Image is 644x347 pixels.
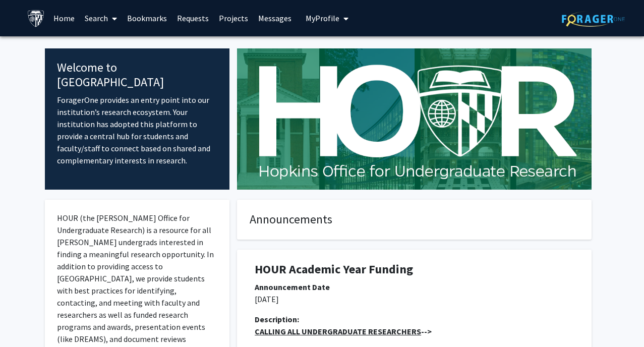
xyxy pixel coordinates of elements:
p: ForagerOne provides an entry point into our institution’s research ecosystem. Your institution ha... [57,94,218,166]
img: Cover Image [237,48,592,190]
img: ForagerOne Logo [562,11,625,27]
a: Bookmarks [122,1,172,36]
iframe: Chat [8,302,43,339]
img: Johns Hopkins University Logo [27,10,45,27]
h4: Welcome to [GEOGRAPHIC_DATA] [57,61,218,90]
u: CALLING ALL UNDERGRADUATE RESEARCHERS [255,326,421,336]
a: Home [48,1,80,36]
h4: Announcements [250,212,579,227]
div: Description: [255,313,574,325]
div: Announcement Date [255,281,574,293]
a: Messages [253,1,297,36]
p: [DATE] [255,293,574,305]
h1: HOUR Academic Year Funding [255,262,574,277]
strong: --> [255,326,432,336]
a: Projects [214,1,253,36]
span: My Profile [306,13,339,23]
a: Requests [172,1,214,36]
a: Search [80,1,122,36]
